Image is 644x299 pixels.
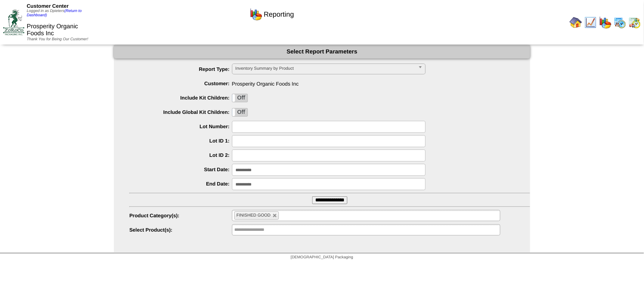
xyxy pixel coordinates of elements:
[3,9,24,35] img: ZoRoCo_Logo(Green%26Foil)%20jpg.webp
[27,9,82,17] a: (Return to Dashboard)
[129,152,232,158] label: Lot ID 2:
[129,124,232,129] label: Lot Number:
[129,138,232,144] label: Lot ID 1:
[129,66,232,72] label: Report Type:
[614,16,626,29] img: calendarprod.gif
[250,8,262,21] img: graph.gif
[232,94,248,102] label: Off
[27,3,69,9] span: Customer Center
[129,181,232,187] label: End Date:
[27,23,78,37] span: Prosperity Organic Foods Inc
[264,10,294,19] span: Reporting
[27,37,88,41] span: Thank You for Being Our Customer!
[232,94,248,102] div: OnOff
[629,16,641,29] img: calendarinout.gif
[129,81,232,86] label: Customer:
[237,213,271,218] span: FINISHED GOOD
[291,255,353,259] span: [DEMOGRAPHIC_DATA] Packaging
[232,108,248,117] div: OnOff
[129,213,232,218] label: Product Category(s):
[129,109,232,115] label: Include Global Kit Children:
[129,167,232,172] label: Start Date:
[129,227,232,233] label: Select Product(s):
[584,16,597,29] img: line_graph.gif
[570,16,582,29] img: home.gif
[114,45,530,58] div: Select Report Parameters
[27,9,82,17] span: Logged in as Dpieters
[599,16,611,29] img: graph.gif
[129,78,530,87] span: Prosperity Organic Foods Inc
[129,95,232,101] label: Include Kit Children:
[232,108,248,116] label: Off
[235,64,415,73] span: Inventory Summary by Product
